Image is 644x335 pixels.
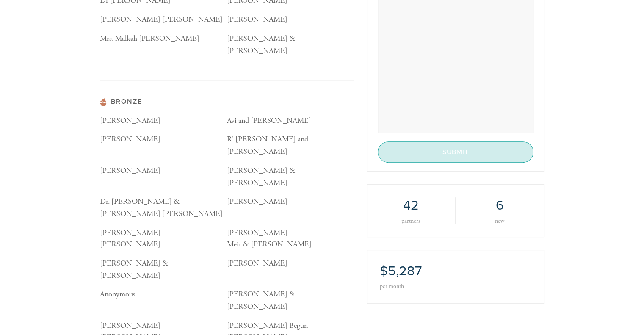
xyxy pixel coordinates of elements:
[468,197,531,213] h2: 6
[100,166,160,175] span: [PERSON_NAME]
[227,196,354,208] p: [PERSON_NAME]
[100,257,227,282] p: [PERSON_NAME] & [PERSON_NAME]
[227,165,354,189] p: [PERSON_NAME] & [PERSON_NAME]
[227,133,354,158] p: R' [PERSON_NAME] and [PERSON_NAME]
[227,228,287,238] span: [PERSON_NAME]
[227,115,354,127] p: Avi and [PERSON_NAME]
[100,14,227,26] p: [PERSON_NAME] [PERSON_NAME]
[227,321,308,330] span: [PERSON_NAME] Begun
[100,33,199,43] span: Mrs. Malkah [PERSON_NAME]
[378,141,533,163] input: Submit
[100,228,160,238] span: [PERSON_NAME]
[100,321,160,330] span: [PERSON_NAME]
[227,33,354,57] p: [PERSON_NAME] & [PERSON_NAME]
[227,288,354,313] p: [PERSON_NAME] & [PERSON_NAME]
[468,218,531,224] div: new
[100,238,227,251] p: [PERSON_NAME]
[227,238,354,251] p: Meir & [PERSON_NAME]
[227,257,354,270] p: [PERSON_NAME]
[380,197,442,213] h2: 42
[380,218,442,224] div: partners
[100,115,227,127] p: [PERSON_NAME]
[100,98,107,106] img: pp-bronze.svg
[100,134,160,144] span: [PERSON_NAME]
[380,282,531,291] div: per month
[227,14,287,24] span: [PERSON_NAME]
[380,263,531,279] h2: $5,287
[100,196,227,220] p: Dr. [PERSON_NAME] & [PERSON_NAME] [PERSON_NAME]
[100,98,354,106] h3: Bronze
[100,288,227,301] p: Anonymous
